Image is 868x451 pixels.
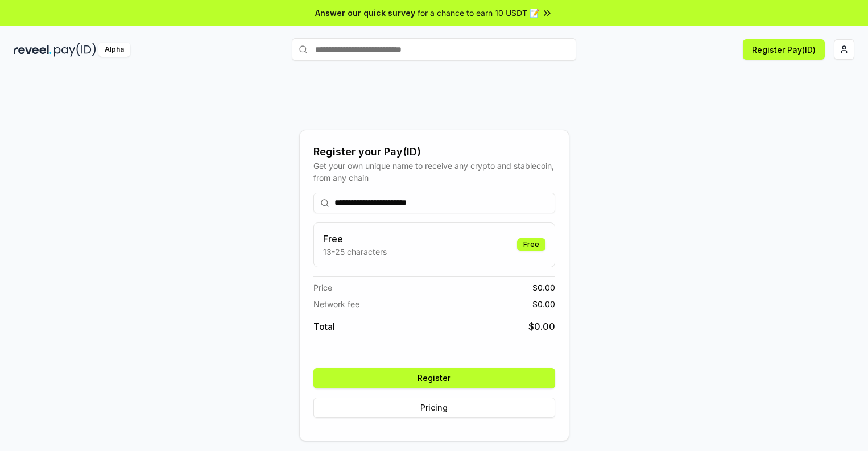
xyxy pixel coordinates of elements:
[517,238,545,251] div: Free
[315,7,415,19] span: Answer our quick survey
[313,320,335,333] span: Total
[313,298,359,310] span: Network fee
[418,7,539,19] span: for a chance to earn 10 USDT 📝
[98,43,130,57] div: Alpha
[532,282,555,293] span: $ 0.00
[313,160,555,184] div: Get your own unique name to receive any crypto and stablecoin, from any chain
[323,232,387,246] h3: Free
[54,43,96,57] img: pay_id
[743,39,825,60] button: Register Pay(ID)
[528,320,555,333] span: $ 0.00
[532,298,555,310] span: $ 0.00
[323,246,387,258] p: 13-25 characters
[313,144,555,160] div: Register your Pay(ID)
[313,368,555,388] button: Register
[14,43,52,57] img: reveel_dark
[313,282,332,293] span: Price
[313,398,555,418] button: Pricing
